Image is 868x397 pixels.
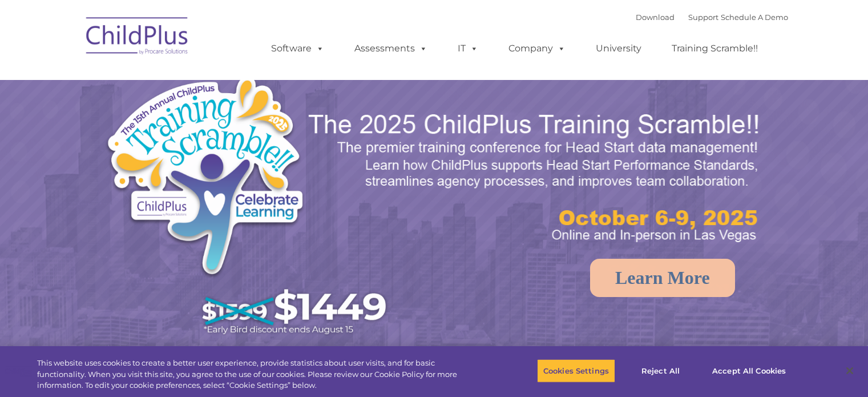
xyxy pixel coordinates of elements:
a: Assessments [343,37,439,60]
div: This website uses cookies to create a better user experience, provide statistics about user visit... [37,358,478,391]
a: Download [636,13,675,22]
a: Schedule A Demo [721,13,788,22]
button: Accept All Cookies [706,359,792,383]
a: Training Scramble!! [660,37,769,60]
a: Learn More [590,259,735,297]
img: ChildPlus by Procare Solutions [80,9,195,66]
a: IT [446,37,490,60]
a: Company [497,37,577,60]
button: Close [837,358,862,383]
button: Cookies Settings [537,359,615,383]
a: Software [260,37,336,60]
button: Reject All [625,359,696,383]
a: University [584,37,653,60]
font: | [636,13,788,22]
a: Support [688,13,718,22]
